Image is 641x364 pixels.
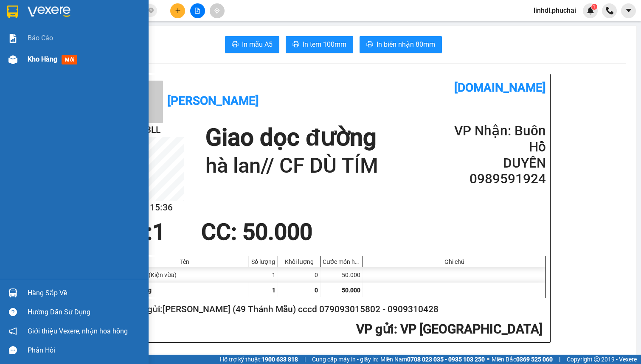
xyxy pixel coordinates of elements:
[99,17,168,28] div: DUYÊN
[205,152,378,179] h1: hà lan// CF DÙ TÍM
[286,36,353,53] button: printerIn tem 100mm
[175,8,181,14] span: plus
[170,3,185,18] button: plus
[360,36,442,53] button: printerIn biên nhận 80mm
[99,44,112,53] span: DĐ:
[444,171,546,187] h2: 0989591924
[320,267,363,283] div: 50.000
[225,36,279,53] button: printerIn mẫu A5
[380,355,485,364] span: Miền Nam
[9,308,17,316] span: question-circle
[99,7,168,17] div: Buôn Hồ
[121,321,543,338] h2: : VP [GEOGRAPHIC_DATA]
[28,287,142,300] div: Hàng sắp về
[303,39,346,50] span: In tem 100mm
[250,258,276,265] div: Số lượng
[315,287,318,294] span: 0
[366,41,373,49] span: printer
[8,34,17,43] img: solution-icon
[7,58,93,70] div: 0909310428
[7,8,20,17] span: Gửi:
[593,4,596,10] span: 1
[365,258,543,265] div: Ghi chú
[606,7,613,14] img: phone-icon
[205,123,378,152] h1: Giao dọc đường
[121,123,184,137] h2: KPLEL8LL
[248,267,278,283] div: 1
[190,3,205,18] button: file-add
[99,28,168,39] div: 0989591924
[591,4,597,10] sup: 1
[7,6,18,18] img: logo-vxr
[28,344,142,357] div: Phản hồi
[121,201,184,215] h2: [DATE] 15:36
[516,356,553,363] strong: 0369 525 060
[444,123,546,155] h2: VP Nhận: Buôn Hồ
[121,302,543,316] h2: Người gửi: [PERSON_NAME] (49 Thánh Mẫu) cccd 079093015802 - 0909310428
[444,155,546,171] h2: DUYÊN
[454,81,546,95] b: [DOMAIN_NAME]
[9,346,17,354] span: message
[487,358,489,361] span: ⚪️
[625,7,633,14] span: caret-down
[342,287,360,294] span: 50.000
[242,39,273,50] span: In mẫu A5
[304,355,306,364] span: |
[280,258,318,265] div: Khối lượng
[9,327,17,335] span: notification
[323,258,360,265] div: Cước món hàng
[232,41,239,49] span: printer
[8,288,17,297] img: warehouse-icon
[99,8,120,17] span: Nhận:
[214,8,220,14] span: aim
[220,355,298,364] span: Hỗ trợ kỹ thuật:
[7,7,93,28] div: VP [GEOGRAPHIC_DATA]
[99,39,160,69] span: hà lan// CF DÙ TÍM
[152,219,165,245] span: 1
[196,219,318,245] div: CC : 50.000
[272,287,276,294] span: 1
[28,306,142,319] div: Hướng dẫn sử dụng
[194,8,200,14] span: file-add
[167,94,259,108] b: [PERSON_NAME]
[62,55,77,64] span: mới
[377,39,435,50] span: In biên nhận 80mm
[8,55,17,64] img: warehouse-icon
[149,7,154,15] span: close-circle
[28,326,128,336] span: Giới thiệu Vexere, nhận hoa hồng
[121,267,248,283] div: 4KG DÂU (Kiện vừa)
[492,355,553,364] span: Miền Bắc
[312,355,378,364] span: Cung cấp máy in - giấy in:
[292,41,299,49] span: printer
[527,5,583,16] span: linhdl.phuchai
[621,3,636,18] button: caret-down
[587,7,594,14] img: icon-new-feature
[28,33,53,43] span: Báo cáo
[559,355,560,364] span: |
[356,322,394,336] span: VP gửi
[210,3,225,18] button: aim
[28,55,57,63] span: Kho hàng
[261,356,298,363] strong: 1900 633 818
[123,258,246,265] div: Tên
[407,356,485,363] strong: 0708 023 035 - 0935 103 250
[278,267,320,283] div: 0
[7,28,93,58] div: [PERSON_NAME] (49 Thánh Mẫu) cccd 079093015802
[149,8,154,13] span: close-circle
[594,356,600,362] span: copyright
